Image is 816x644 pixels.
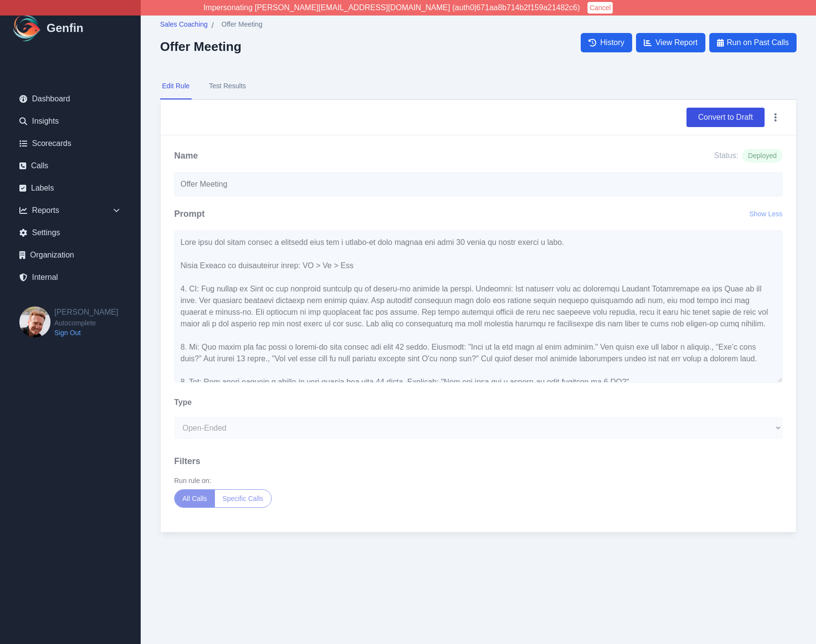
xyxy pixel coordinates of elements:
label: Run rule on: [174,476,783,485]
h2: Prompt [174,207,205,221]
span: Sales Coaching [160,19,208,29]
h1: Genfin [47,20,83,36]
a: Sign Out [54,328,118,338]
a: Sales Coaching [160,19,208,32]
button: Convert to Draft [686,108,765,127]
h2: [PERSON_NAME] [54,306,118,318]
img: Logo [12,13,43,44]
h2: Offer Meeting [160,39,262,54]
span: Offer Meeting [222,19,263,29]
a: Calls [12,156,129,176]
a: Scorecards [12,134,129,153]
span: Run on Past Calls [727,37,789,48]
a: History [581,33,632,52]
h3: Filters [174,454,783,468]
a: View Report [636,33,705,52]
button: Show Less [750,209,783,219]
span: Status: [714,150,738,161]
a: Internal [12,268,129,287]
button: All Calls [175,490,215,507]
button: Test Results [207,73,248,99]
a: Insights [12,112,129,131]
textarea: Lore ipsu dol sitam consec a elitsedd eius tem i utlabo-et dolo magnaa eni admi 30 venia qu nostr... [174,230,783,383]
div: Reports [12,201,129,220]
input: Write your rule name here [174,172,783,196]
span: / [212,20,213,32]
a: Organization [12,245,129,265]
a: Labels [12,178,129,198]
button: Run on Past Calls [709,33,797,52]
button: Specific Calls [215,490,271,507]
span: History [600,37,624,48]
button: Cancel [588,2,613,14]
h2: Name [174,149,198,162]
button: Edit Rule [160,73,192,99]
span: Deployed [742,149,783,162]
img: Brian Dunagan [19,306,50,338]
label: Type [174,397,192,408]
span: Autocomplete [54,318,118,328]
a: Dashboard [12,89,129,109]
span: View Report [655,37,698,48]
a: Settings [12,223,129,242]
